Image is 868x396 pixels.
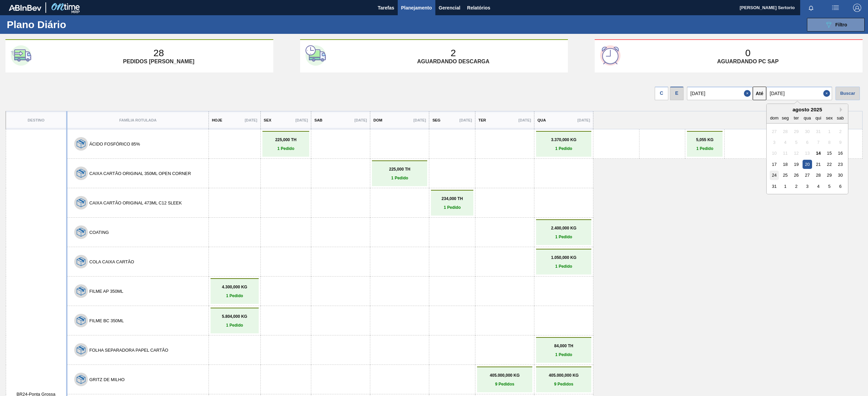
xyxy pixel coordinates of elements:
div: Not available domingo, 27 de julho de 2025 [770,127,779,136]
div: Choose quarta-feira, 27 de agosto de 2025 [803,171,812,180]
div: Choose quarta-feira, 20 de agosto de 2025 [803,160,812,169]
div: Choose sábado, 6 de setembro de 2025 [836,182,845,191]
div: qua [803,113,812,123]
p: 225,000 TH [264,137,308,142]
p: Seg [432,118,440,122]
p: [DATE] [413,118,426,122]
div: Choose sábado, 16 de agosto de 2025 [836,149,845,158]
div: Choose domingo, 17 de agosto de 2025 [770,160,779,169]
div: Choose quinta-feira, 4 de setembro de 2025 [814,182,823,191]
a: 2.400,000 KG1 Pedido [538,226,590,239]
div: Choose domingo, 31 de agosto de 2025 [770,182,779,191]
div: Not available quarta-feira, 6 de agosto de 2025 [803,138,812,147]
th: Destino [6,111,67,129]
img: Logout [853,4,861,12]
p: Aguardando PC SAP [717,59,778,65]
p: [DATE] [245,118,257,122]
img: 7hKVVNeldsGH5KwE07rPnOGsQy+SHCf9ftlnweef0E1el2YcIeEt5yaNqj+jPq4oMsVpG1vCxiwYEd4SvddTlxqBvEWZPhf52... [77,287,85,295]
th: Família Rotulada [67,111,209,129]
button: FOLHA SEPARADORA PAPEL CARTÃO [90,348,169,353]
div: Buscar [835,87,860,100]
p: 1 Pedido [433,205,472,210]
button: COLA CAIXA CARTÃO [90,259,134,264]
div: agosto 2025 [767,107,848,112]
a: 405.000,000 KG9 Pedidos [538,373,590,387]
p: 3.370,000 KG [538,137,590,142]
a: 5.804,000 KG1 Pedido [212,314,257,328]
div: dom [770,113,779,123]
img: 7hKVVNeldsGH5KwE07rPnOGsQy+SHCf9ftlnweef0E1el2YcIeEt5yaNqj+jPq4oMsVpG1vCxiwYEd4SvddTlxqBvEWZPhf52... [77,228,85,237]
img: 7hKVVNeldsGH5KwE07rPnOGsQy+SHCf9ftlnweef0E1el2YcIeEt5yaNqj+jPq4oMsVpG1vCxiwYEd4SvddTlxqBvEWZPhf52... [77,198,85,207]
button: FILME BC 350ML [90,318,124,323]
p: [DATE] [354,118,367,122]
button: GRITZ DE MILHO [90,377,125,382]
div: Choose segunda-feira, 1 de setembro de 2025 [781,182,790,191]
div: Choose quinta-feira, 21 de agosto de 2025 [814,160,823,169]
p: 1 Pedido [538,146,590,151]
div: Choose terça-feira, 2 de setembro de 2025 [792,182,801,191]
p: 1 Pedido [689,146,721,151]
img: 7hKVVNeldsGH5KwE07rPnOGsQy+SHCf9ftlnweef0E1el2YcIeEt5yaNqj+jPq4oMsVpG1vCxiwYEd4SvddTlxqBvEWZPhf52... [77,346,85,354]
div: Choose sexta-feira, 29 de agosto de 2025 [825,171,834,180]
img: second-card-icon [305,45,326,66]
div: Not available domingo, 3 de agosto de 2025 [770,138,779,147]
div: Choose sexta-feira, 22 de agosto de 2025 [825,160,834,169]
div: Not available terça-feira, 29 de julho de 2025 [792,127,801,136]
p: 405.000,000 KG [538,373,590,378]
div: Choose quinta-feira, 14 de agosto de 2025 [814,149,823,158]
a: 5,055 KG1 Pedido [689,137,721,151]
a: 4.300,000 KG1 Pedido [212,285,257,298]
p: 1 Pedido [538,352,590,357]
img: first-card-icon [11,45,31,66]
a: 405.000,000 KG9 Pedidos [479,373,531,387]
p: Ter [478,118,486,122]
a: 225,000 TH1 Pedido [264,137,308,151]
span: Filtro [835,22,847,27]
div: Choose sábado, 23 de agosto de 2025 [836,160,845,169]
img: third-card-icon [600,45,620,66]
a: 234,000 TH1 Pedido [433,196,472,210]
p: 2 [451,48,456,59]
input: dd/mm/yyyy [766,87,832,100]
div: Visão Data de Entrega [670,85,684,100]
div: Choose segunda-feira, 25 de agosto de 2025 [781,171,790,180]
img: 7hKVVNeldsGH5KwE07rPnOGsQy+SHCf9ftlnweef0E1el2YcIeEt5yaNqj+jPq4oMsVpG1vCxiwYEd4SvddTlxqBvEWZPhf52... [77,316,85,325]
button: CAIXA CARTÃO ORIGINAL 473ML C12 SLEEK [90,200,182,205]
p: Sex [264,118,271,122]
p: [DATE] [459,118,472,122]
p: 4.300,000 KG [212,285,257,289]
p: 5,055 KG [689,137,721,142]
p: Aguardando descarga [417,59,489,65]
a: 225,000 TH1 Pedido [374,167,426,180]
div: Choose sábado, 30 de agosto de 2025 [836,171,845,180]
button: Close [744,87,753,100]
div: Not available sábado, 2 de agosto de 2025 [836,127,845,136]
div: Not available quinta-feira, 31 de julho de 2025 [814,127,823,136]
p: 234,000 TH [433,196,472,201]
p: 9 Pedidos [479,382,531,387]
div: E [670,87,684,100]
a: 84,000 TH1 Pedido [538,344,590,357]
div: sex [825,113,834,123]
div: Choose terça-feira, 19 de agosto de 2025 [792,160,801,169]
p: 1 Pedido [538,235,590,239]
p: 28 [154,48,164,59]
p: 0 [745,48,751,59]
div: Choose sexta-feira, 15 de agosto de 2025 [825,149,834,158]
div: month 2025-08 [769,126,846,192]
p: [DATE] [577,118,590,122]
p: 405.000,000 KG [479,373,531,378]
div: Not available quinta-feira, 7 de agosto de 2025 [814,138,823,147]
p: [DATE] [518,118,531,122]
button: ÁCIDO FOSFÓRICO 85% [90,141,140,147]
img: 7hKVVNeldsGH5KwE07rPnOGsQy+SHCf9ftlnweef0E1el2YcIeEt5yaNqj+jPq4oMsVpG1vCxiwYEd4SvddTlxqBvEWZPhf52... [77,139,85,148]
div: Choose quarta-feira, 3 de setembro de 2025 [803,182,812,191]
img: TNhmsLtSVTkK8tSr43FrP2fwEKptu5GPRR3wAAAABJRU5ErkJggg== [9,5,41,11]
img: userActions [831,4,840,12]
p: 1.050,000 KG [538,255,590,260]
span: Relatórios [467,4,490,12]
div: Not available segunda-feira, 28 de julho de 2025 [781,127,790,136]
div: Not available quarta-feira, 13 de agosto de 2025 [803,149,812,158]
div: Visão data de Coleta [655,85,668,100]
div: Not available sexta-feira, 1 de agosto de 2025 [825,127,834,136]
